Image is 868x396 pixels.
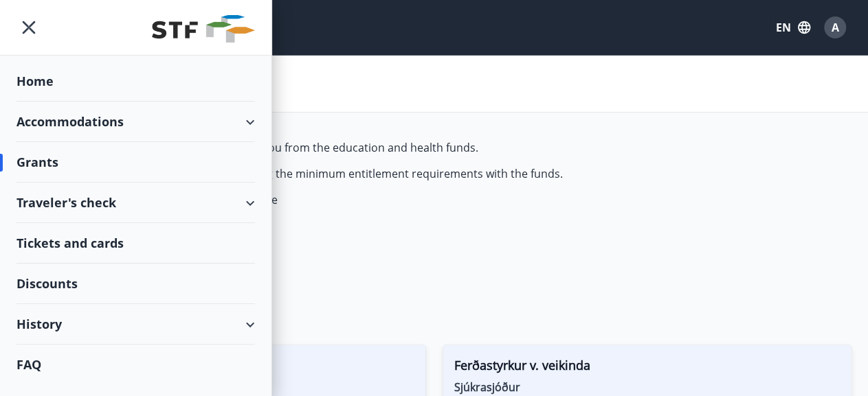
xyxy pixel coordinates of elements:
p: For further information, you can contact the office [16,192,665,207]
img: union_logo [152,15,255,43]
div: Accommodations [16,102,255,142]
div: Home [16,61,255,102]
span: A [832,20,839,35]
div: FAQ [16,345,255,384]
div: Grants [16,142,255,183]
p: Below, you can apply for the grants available to you from the education and health funds. [16,140,665,155]
span: Ferðastyrkur v. veikinda [454,356,841,380]
div: Discounts [16,264,255,304]
p: The maximum grant amount is based on meeting the minimum entitlement requirements with the funds. [16,166,665,181]
button: menu [16,15,41,40]
div: History [16,304,255,345]
button: A [819,11,852,44]
span: Sjúkrasjóður [454,380,841,395]
button: EN [770,15,816,40]
div: Traveler's check [16,183,255,223]
div: Tickets and cards [16,223,255,264]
